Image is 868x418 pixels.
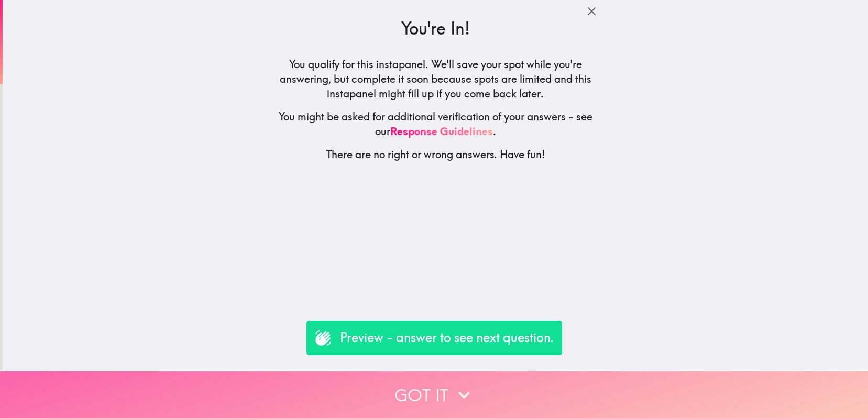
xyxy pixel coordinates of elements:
a: Response Guidelines [390,125,493,138]
h5: There are no right or wrong answers. Have fun! [272,147,599,162]
p: Preview - answer to see next question. [340,329,554,347]
h5: You might be asked for additional verification of your answers - see our . [272,109,599,139]
h5: You qualify for this instapanel. We'll save your spot while you're answering, but complete it soo... [272,57,599,101]
h3: You're In! [272,17,599,40]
